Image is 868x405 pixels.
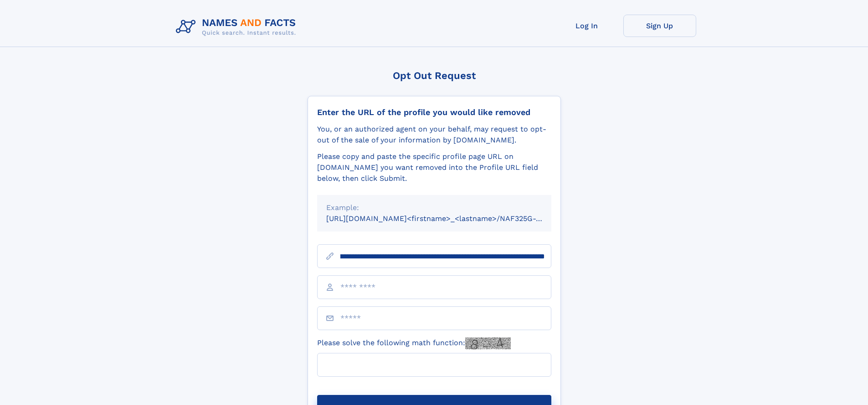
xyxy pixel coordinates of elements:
[326,214,569,223] small: [URL][DOMAIN_NAME]<firstname>_<lastname>/NAF325G-xxxxxxxx
[550,15,623,37] a: Log In
[172,15,303,39] img: Logo Names and Facts
[317,151,551,184] div: Please copy and paste the specific profile page URL on [DOMAIN_NAME] you want removed into the Pr...
[317,124,551,146] div: You, or an authorized agent on your behalf, may request to opt-out of the sale of your informatio...
[308,70,561,81] div: Opt Out Request
[623,15,696,37] a: Sign Up
[326,202,542,213] div: Example:
[317,107,551,117] div: Enter the URL of the profile you would like removed
[317,337,511,349] label: Please solve the following math function:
